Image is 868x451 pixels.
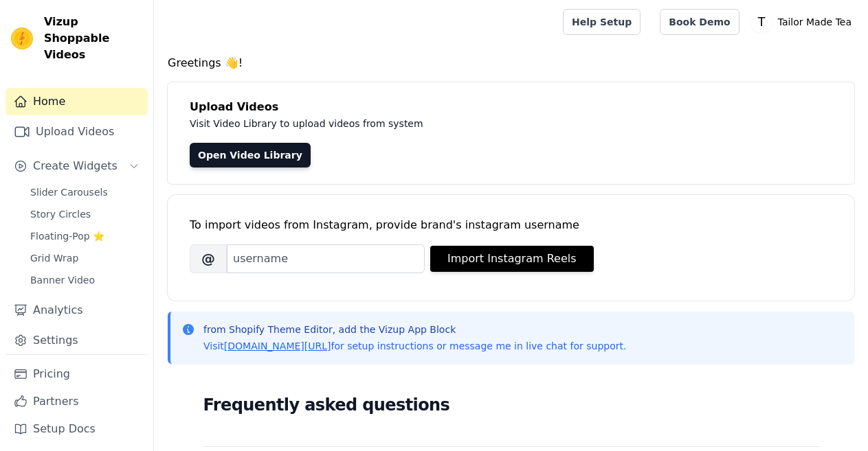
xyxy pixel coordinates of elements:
span: Floating-Pop ⭐ [30,229,104,243]
img: Vizup [11,27,33,49]
span: Slider Carousels [30,185,108,199]
p: Visit for setup instructions or message me in live chat for support. [203,339,626,353]
a: Analytics [5,297,148,324]
a: Pricing [5,360,148,388]
span: Grid Wrap [30,251,78,265]
p: Visit Video Library to upload videos from system [190,115,805,132]
span: Vizup Shoppable Videos [44,14,142,63]
p: from Shopify Theme Editor, add the Vizup App Block [203,323,626,336]
span: Create Widgets [33,158,118,174]
span: Banner Video [30,273,95,287]
h4: Upload Videos [190,99,832,115]
input: username [227,244,425,273]
span: @ [190,244,227,273]
div: To import videos from Instagram, provide brand's instagram username [190,217,832,233]
p: Tailor Made Tea [772,10,857,34]
a: Book Demo [660,9,739,35]
a: Partners [5,388,148,415]
h4: Greetings 👋! [168,55,854,71]
a: Slider Carousels [22,183,148,202]
button: T Tailor Made Tea [750,10,857,34]
a: [DOMAIN_NAME][URL] [224,340,331,351]
a: Home [5,88,148,115]
a: Setup Docs [5,415,148,443]
a: Open Video Library [190,143,311,167]
a: Banner Video [22,270,148,290]
a: Floating-Pop ⭐ [22,227,148,246]
a: Grid Wrap [22,248,148,268]
span: Story Circles [30,207,91,221]
button: Import Instagram Reels [430,246,594,272]
button: Create Widgets [5,152,148,180]
a: Help Setup [563,9,641,35]
a: Upload Videos [5,118,148,146]
a: Story Circles [22,205,148,224]
h2: Frequently asked questions [203,391,819,419]
a: Settings [5,327,148,354]
text: T [757,15,765,29]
